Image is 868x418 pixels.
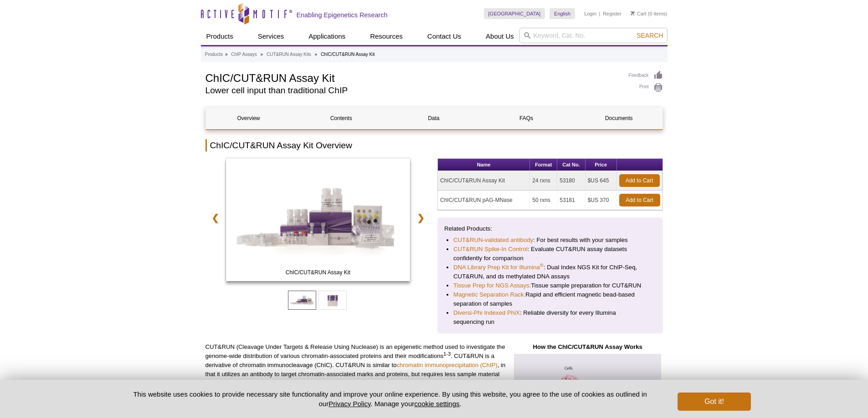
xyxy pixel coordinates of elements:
li: Tissue sample preparation for CUT&RUN [453,281,647,290]
sup: 1-3 [443,351,451,357]
a: Documents [576,107,662,129]
a: Applications [303,28,351,45]
h2: ChIC/CUT&RUN Assay Kit Overview [205,139,663,151]
a: Diversi-Phi Indexed PhiX [453,308,520,317]
span: Search [637,32,663,39]
a: Services [252,28,290,45]
a: Magnetic Separation Rack: [453,290,525,299]
th: Cat No. [557,159,585,171]
li: » [225,52,228,57]
th: Format [530,159,557,171]
li: : Reliable diversity for every Illumina sequencing run [453,308,647,327]
a: Cart [631,10,647,17]
li: : Evaluate CUT&RUN assay datasets confidently for comparison [453,245,647,263]
a: Add to Cart [619,194,660,206]
td: 53180 [557,171,585,191]
a: Register [603,10,621,17]
a: chromatin immunoprecipitation (ChIP) [396,362,497,368]
a: CUT&RUN Assay Kits [267,50,311,59]
td: ChIC/CUT&RUN pAG-MNase [438,191,530,210]
a: Products [205,50,223,59]
a: [GEOGRAPHIC_DATA] [484,8,545,19]
sup: ® [540,262,544,268]
th: Price [586,159,617,171]
td: 24 rxns [530,171,557,191]
li: Rapid and efficient magnetic bead-based separation of samples [453,290,647,308]
td: $US 645 [586,171,617,191]
strong: How the ChIC/CUT&RUN Assay Works [533,343,642,350]
a: Resources [365,28,408,45]
li: | [599,8,601,19]
td: 53181 [557,191,585,210]
a: CUT&RUN Spike-In Control [453,245,528,254]
a: Privacy Policy [329,400,370,408]
li: » [315,52,318,57]
a: Login [584,10,596,17]
a: About Us [480,28,519,45]
p: This website uses cookies to provide necessary site functionality and improve your online experie... [118,389,663,408]
h2: Enabling Epigenetics Research [297,11,388,19]
a: ❯ [411,207,431,228]
a: Print [629,83,663,93]
li: : For best results with your samples [453,236,647,245]
a: Products [201,28,239,45]
td: 50 rxns [530,191,557,210]
button: cookie settings [414,400,459,408]
th: Name [438,159,530,171]
a: ChIC/CUT&RUN Assay Kit [226,158,411,284]
td: $US 370 [586,191,617,210]
a: Contents [298,107,384,129]
p: Related Products: [444,224,656,233]
li: : Dual Index NGS Kit for ChIP-Seq, CUT&RUN, and ds methylated DNA assays [453,263,647,281]
button: Search [634,31,666,40]
p: CUT&RUN (Cleavage Under Targets & Release Using Nuclease) is an epigenetic method used to investi... [205,342,506,388]
button: Got it! [678,393,750,411]
a: DNA Library Prep Kit for Illumina® [453,263,544,272]
h1: ChIC/CUT&RUN Assay Kit [205,71,620,84]
a: Tissue Prep for NGS Assays: [453,281,531,290]
li: » [261,52,263,57]
a: Overview [206,107,292,129]
a: Feedback [629,71,663,81]
a: Contact Us [422,28,467,45]
a: English [550,8,575,19]
a: Data [391,107,477,129]
input: Keyword, Cat. No. [519,28,668,43]
td: ChIC/CUT&RUN Assay Kit [438,171,530,191]
a: Add to Cart [619,174,660,187]
a: ChIP Assays [231,50,257,59]
a: ❮ [205,207,225,228]
a: FAQs [483,107,569,129]
a: CUT&RUN-validated antibody [453,236,533,245]
span: ChIC/CUT&RUN Assay Kit [228,268,408,277]
li: (0 items) [631,8,668,19]
img: Your Cart [631,11,635,15]
img: ChIC/CUT&RUN Assay Kit [226,158,411,281]
h2: Lower cell input than traditional ChIP [205,86,620,95]
li: ChIC/CUT&RUN Assay Kit [321,52,375,57]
